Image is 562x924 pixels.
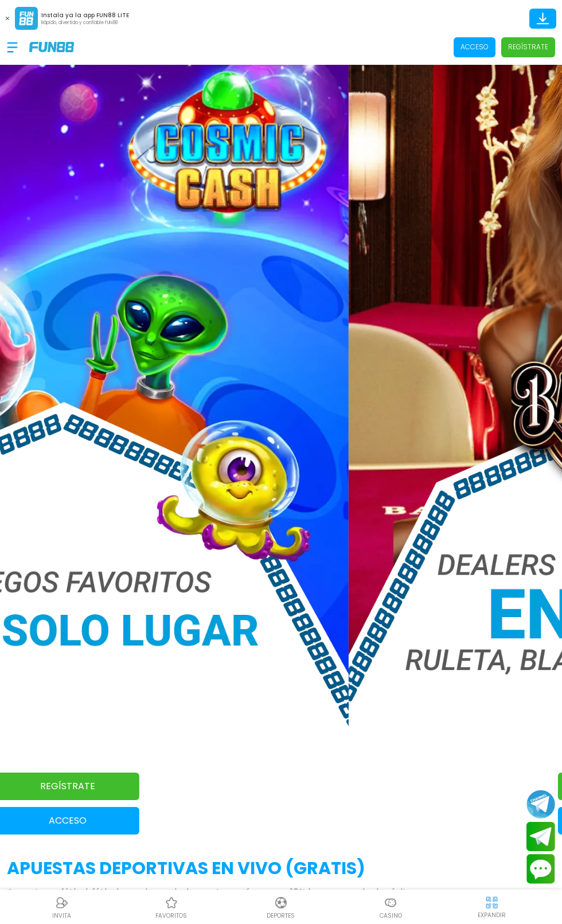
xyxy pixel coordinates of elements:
button: Join telegram [526,822,555,852]
button: Join telegram channel [526,789,555,819]
p: Deportes [267,911,295,920]
img: Deportes [274,896,288,910]
p: INVITA [52,911,71,920]
img: Company Logo [29,42,74,52]
img: hide [485,895,499,910]
p: Casino [380,911,402,920]
img: Referral [55,896,69,910]
p: EXPANDIR [478,911,506,919]
a: DeportesDeportesDeportes [226,894,335,920]
p: Acceso [460,42,489,52]
p: Apuesta en fútbol, fútbol americano, baloncesto y más con un 10% bono en cada depósito [7,886,555,899]
p: Instala ya la app FUN88 LITE [41,11,129,20]
a: ReferralReferralINVITA [7,894,116,920]
p: Rápido, divertido y confiable FUN88 [41,20,129,26]
a: CasinoCasinoCasino [336,894,446,920]
h2: APUESTAS DEPORTIVAS EN VIVO (gratis) [7,855,555,881]
img: Casino [384,896,397,910]
img: Casino Favoritos [165,896,178,910]
img: App Logo [15,7,38,30]
p: favoritos [155,911,187,920]
button: Contact customer service [526,854,555,884]
p: Regístrate [508,42,548,52]
a: Casino FavoritosCasino Favoritosfavoritos [116,894,226,920]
